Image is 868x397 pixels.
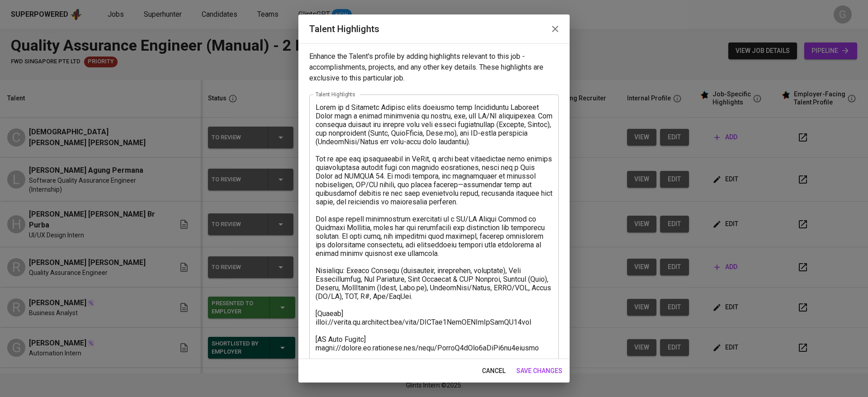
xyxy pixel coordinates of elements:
h2: Talent Highlights [309,22,559,36]
span: cancel [482,365,505,377]
span: save changes [516,365,562,377]
p: Enhance the Talent's profile by adding highlights relevant to this job - accomplishments, project... [309,51,559,84]
button: cancel [478,363,509,379]
button: save changes [513,363,566,379]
